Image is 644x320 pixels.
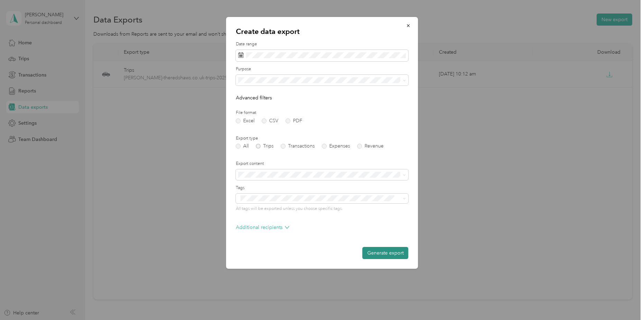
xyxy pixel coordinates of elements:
[236,144,249,149] label: All
[286,118,302,123] label: PDF
[236,66,408,72] label: Purpose
[262,118,278,123] label: CSV
[236,135,408,142] label: Export type
[236,185,408,191] label: Tags
[236,41,408,47] label: Date range
[236,110,408,116] label: File format
[256,144,274,149] label: Trips
[236,27,408,36] p: Create data export
[236,118,255,123] label: Excel
[281,144,315,149] label: Transactions
[322,144,350,149] label: Expenses
[357,144,384,149] label: Revenue
[236,206,408,212] p: All tags will be exported unless you choose specific tags.
[236,161,408,167] label: Export content
[236,224,289,231] p: Additional recipients
[362,247,408,259] button: Generate export
[605,281,644,320] iframe: Everlance-gr Chat Button Frame
[236,94,408,101] p: Advanced filters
